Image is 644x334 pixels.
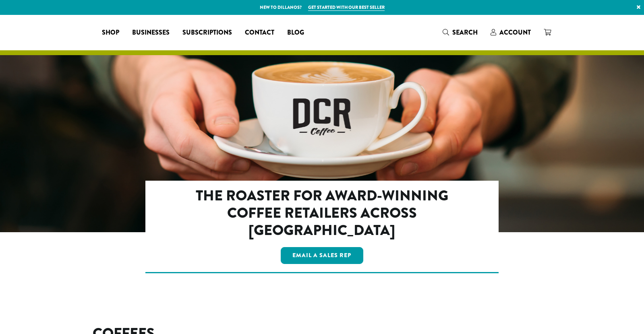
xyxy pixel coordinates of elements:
span: Account [499,28,531,37]
span: Shop [102,28,119,38]
span: Search [452,28,478,37]
a: Get started with our best seller [308,4,385,11]
span: Subscriptions [182,28,232,38]
a: Shop [95,26,126,39]
span: Blog [287,28,304,38]
span: Contact [245,28,274,38]
h2: The Roaster for Award-Winning Coffee Retailers Across [GEOGRAPHIC_DATA] [180,187,464,239]
a: Search [436,26,484,39]
a: Email a Sales Rep [281,247,364,264]
span: Businesses [132,28,170,38]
